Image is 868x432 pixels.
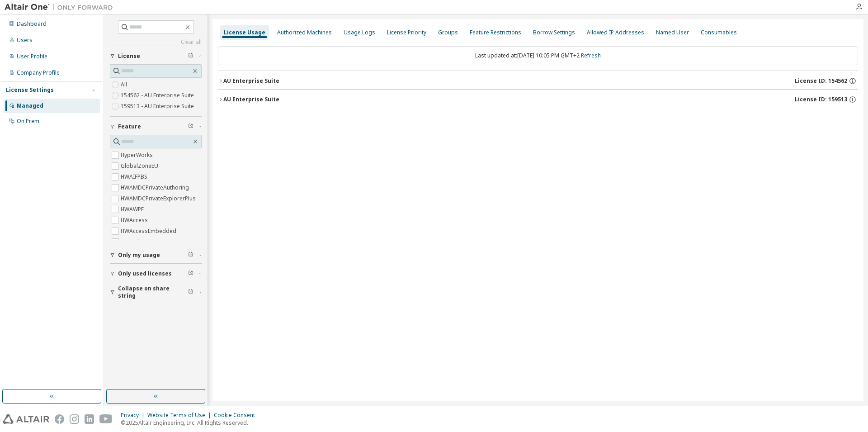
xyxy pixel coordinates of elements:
label: HWAIFPBS [121,171,149,182]
span: Only used licenses [118,270,172,277]
label: HWAMDCPrivateAuthoring [121,182,191,193]
label: HWAWPF [121,204,146,215]
label: HyperWorks [121,150,155,161]
span: License [118,52,140,60]
div: User Profile [17,53,47,60]
div: Last updated at: [DATE] 10:05 PM GMT+2 [218,46,858,65]
div: On Prem [17,118,39,125]
span: Clear filter [188,52,193,60]
img: youtube.svg [99,414,113,424]
button: Collapse on share string [110,282,202,302]
a: Clear all [110,38,202,46]
img: linkedin.svg [85,414,94,424]
img: Altair One [5,3,118,12]
div: Cookie Consent [214,412,260,419]
div: AU Enterprise Suite [223,77,279,85]
div: Named User [656,29,689,36]
button: Only my usage [110,245,202,265]
div: License Priority [387,29,426,36]
div: Groups [438,29,458,36]
span: Clear filter [188,270,193,277]
span: Collapse on share string [118,285,188,299]
label: HWActivate [121,237,151,247]
div: Allowed IP Addresses [587,29,644,36]
img: altair_logo.svg [3,414,49,424]
span: Only my usage [118,252,160,259]
label: GlobalZoneEU [121,161,160,171]
div: AU Enterprise Suite [223,96,279,103]
p: © 2025 Altair Engineering, Inc. All Rights Reserved. [121,419,260,427]
label: HWAccess [121,215,150,226]
div: Users [17,37,33,44]
span: Clear filter [188,252,193,259]
a: Refresh [581,52,601,59]
label: 154562 - AU Enterprise Suite [121,90,196,101]
button: Only used licenses [110,264,202,284]
button: AU Enterprise SuiteLicense ID: 154562 [218,71,858,91]
div: Authorized Machines [277,29,332,36]
span: Clear filter [188,123,193,130]
div: Company Profile [17,69,60,76]
button: Feature [110,117,202,137]
img: facebook.svg [55,414,64,424]
label: HWAMDCPrivateExplorerPlus [121,193,198,204]
div: Privacy [121,412,147,419]
div: Website Terms of Use [147,412,214,419]
label: All [121,79,129,90]
div: Borrow Settings [533,29,575,36]
div: Managed [17,102,43,109]
label: HWAccessEmbedded [121,226,178,237]
div: License Usage [224,29,265,36]
div: Usage Logs [344,29,375,36]
button: AU Enterprise SuiteLicense ID: 159513 [218,90,858,109]
div: Consumables [701,29,737,36]
span: License ID: 154562 [795,77,847,85]
span: License ID: 159513 [795,96,847,103]
label: 159513 - AU Enterprise Suite [121,101,196,112]
span: Feature [118,123,141,130]
div: Feature Restrictions [470,29,521,36]
div: License Settings [6,86,54,94]
div: Dashboard [17,20,47,28]
img: instagram.svg [70,414,79,424]
span: Clear filter [188,289,193,296]
button: License [110,46,202,66]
